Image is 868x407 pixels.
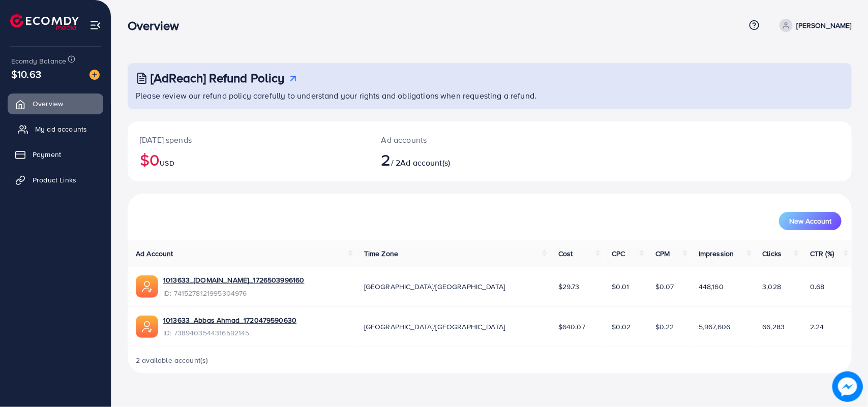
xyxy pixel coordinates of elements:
[775,19,852,32] a: [PERSON_NAME]
[136,316,158,338] img: ic-ads-acc.e4c84228.svg
[832,371,863,402] img: image
[364,322,505,332] span: [GEOGRAPHIC_DATA]/[GEOGRAPHIC_DATA]
[33,149,61,160] span: Payment
[89,70,100,80] img: image
[140,150,357,169] h2: $0
[699,281,724,292] span: 448,160
[612,248,625,259] span: CPC
[810,322,824,332] span: 2.24
[163,288,305,298] span: ID: 7415278121995304976
[381,148,391,171] span: 2
[558,322,585,332] span: $640.07
[381,134,538,146] p: Ad accounts
[699,322,730,332] span: 5,967,606
[558,281,580,292] span: $29.73
[160,158,174,168] span: USD
[612,322,631,332] span: $0.02
[8,170,103,190] a: Product Links
[779,212,842,230] button: New Account
[163,328,296,338] span: ID: 7389403544316592145
[789,217,831,225] span: New Account
[763,248,782,259] span: Clicks
[655,281,674,292] span: $0.07
[11,56,66,66] span: Ecomdy Balance
[136,275,158,298] img: ic-ads-acc.e4c84228.svg
[8,119,103,139] a: My ad accounts
[163,315,296,325] a: 1013633_Abbas Ahmad_1720479590630
[763,322,785,332] span: 66,283
[10,14,79,30] img: logo
[655,248,670,259] span: CPM
[763,281,782,292] span: 3,028
[11,67,41,81] span: $10.63
[810,281,825,292] span: 0.68
[810,248,834,259] span: CTR (%)
[381,150,538,169] h2: / 2
[136,355,208,365] span: 2 available account(s)
[364,281,505,292] span: [GEOGRAPHIC_DATA]/[GEOGRAPHIC_DATA]
[35,124,87,134] span: My ad accounts
[797,19,852,32] p: [PERSON_NAME]
[8,93,103,114] a: Overview
[400,157,450,168] span: Ad account(s)
[558,248,573,259] span: Cost
[33,99,63,109] span: Overview
[163,275,305,285] a: 1013633_[DOMAIN_NAME]_1726503996160
[699,248,734,259] span: Impression
[8,144,103,165] a: Payment
[33,175,76,185] span: Product Links
[89,19,101,31] img: menu
[151,71,285,85] h3: [AdReach] Refund Policy
[655,322,674,332] span: $0.22
[128,18,187,33] h3: Overview
[364,248,398,259] span: Time Zone
[136,248,173,259] span: Ad Account
[140,134,357,146] p: [DATE] spends
[612,281,630,292] span: $0.01
[136,89,846,102] p: Please review our refund policy carefully to understand your rights and obligations when requesti...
